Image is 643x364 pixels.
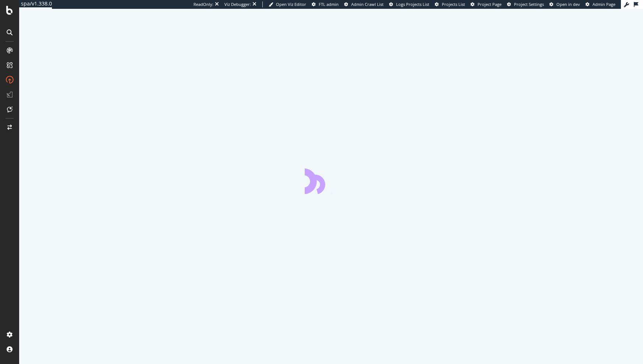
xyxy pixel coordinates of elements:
[593,1,615,7] span: Admin Page
[442,1,465,7] span: Projects List
[478,1,502,7] span: Project Page
[435,1,465,7] a: Projects List
[549,1,580,7] a: Open in dev
[514,1,544,7] span: Project Settings
[344,1,384,7] a: Admin Crawl List
[305,167,358,194] div: animation
[351,1,384,7] span: Admin Crawl List
[389,1,429,7] a: Logs Projects List
[312,1,339,7] a: FTL admin
[507,1,544,7] a: Project Settings
[396,1,429,7] span: Logs Projects List
[224,1,251,7] div: Viz Debugger:
[193,1,213,7] div: ReadOnly:
[269,1,306,7] a: Open Viz Editor
[556,1,580,7] span: Open in dev
[586,1,615,7] a: Admin Page
[319,1,339,7] span: FTL admin
[276,1,306,7] span: Open Viz Editor
[471,1,502,7] a: Project Page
